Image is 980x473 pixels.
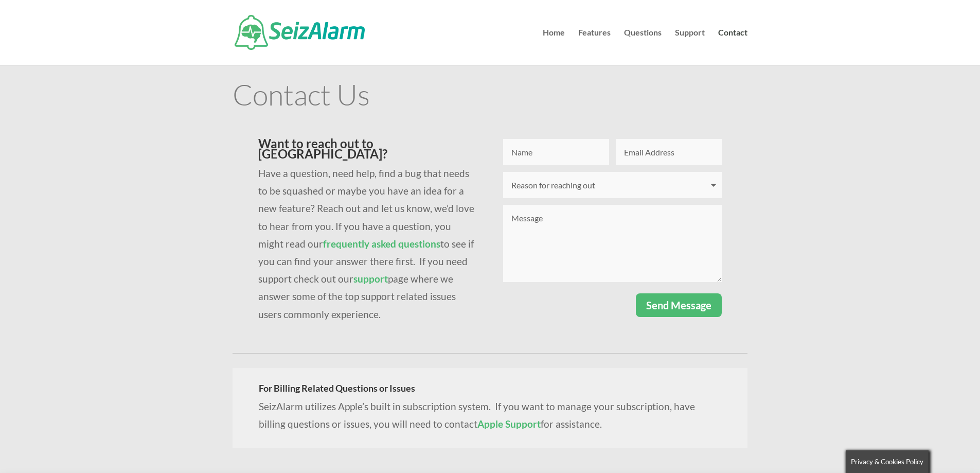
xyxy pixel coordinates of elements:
a: Contact [718,29,747,65]
p: SeizAlarm utilizes Apple’s built in subscription system. If you want to manage your subscription,... [259,398,721,433]
p: Have a question, need help, find a bug that needs to be squashed or maybe you have an idea for a ... [258,165,477,323]
input: Name [503,139,609,165]
input: Email Address [616,139,722,165]
a: Questions [624,29,662,65]
iframe: Help widget launcher [888,433,969,462]
img: SeizAlarm [235,15,365,50]
span: Want to reach out to [GEOGRAPHIC_DATA]? [258,136,387,161]
h1: Contact Us [233,80,747,114]
button: Send Message [636,293,722,317]
h4: For Billing Related Questions or Issues [259,383,721,398]
a: support [353,273,388,285]
a: Support [675,29,705,65]
a: frequently asked questions [323,238,440,250]
span: Privacy & Cookies Policy [851,458,923,466]
a: Home [543,29,565,65]
a: Features [578,29,611,65]
a: Apple Support [477,418,541,430]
